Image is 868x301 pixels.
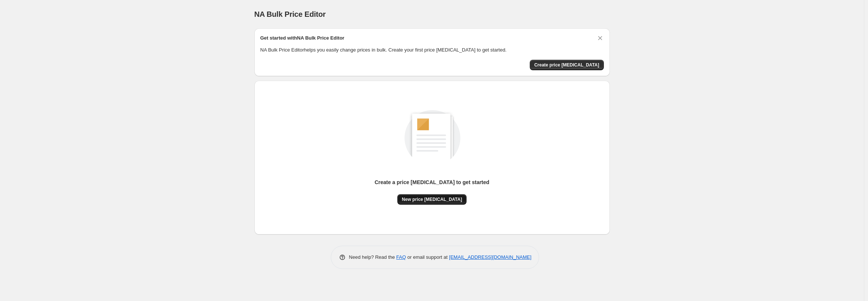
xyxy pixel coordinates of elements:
[534,62,599,68] span: Create price [MEDICAL_DATA]
[375,179,489,186] p: Create a price [MEDICAL_DATA] to get started
[260,34,345,42] h2: Get started with NA Bulk Price Editor
[254,10,326,18] span: NA Bulk Price Editor
[402,196,462,202] span: New price [MEDICAL_DATA]
[396,254,406,260] a: FAQ
[349,254,397,260] span: Need help? Read the
[260,46,604,54] p: NA Bulk Price Editor helps you easily change prices in bulk. Create your first price [MEDICAL_DAT...
[596,34,604,42] button: Dismiss card
[530,60,604,70] button: Create price change job
[397,194,467,205] button: New price [MEDICAL_DATA]
[449,254,531,260] a: [EMAIL_ADDRESS][DOMAIN_NAME]
[406,254,449,260] span: or email support at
